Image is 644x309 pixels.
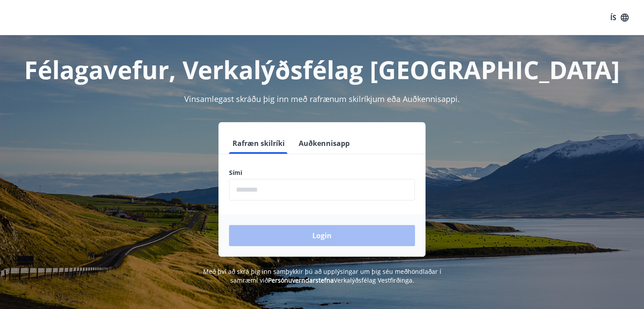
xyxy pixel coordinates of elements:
a: Persónuverndarstefna [268,276,334,284]
button: ÍS [605,10,633,25]
span: Vinsamlegast skráðu þig inn með rafrænum skilríkjum eða Auðkennisappi. [184,94,460,104]
label: Sími [229,168,415,177]
h1: Félagavefur, Verkalýðsfélag [GEOGRAPHIC_DATA] [17,53,627,86]
span: Með því að skrá þig inn samþykkir þú að upplýsingar um þig séu meðhöndlaðar í samræmi við Verkalý... [203,267,441,284]
button: Rafræn skilríki [229,133,288,154]
button: Auðkennisapp [295,133,353,154]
